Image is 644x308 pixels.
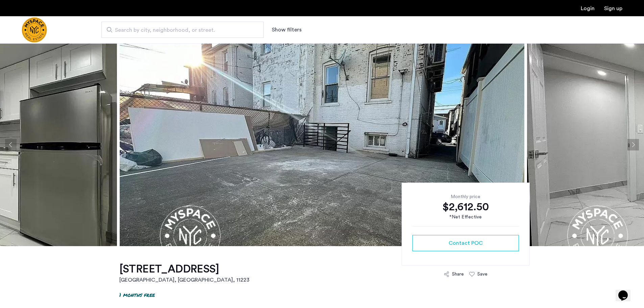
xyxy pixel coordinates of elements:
span: Contact POC [449,239,483,247]
div: Share [452,271,464,278]
a: Registration [604,6,622,11]
img: logo [22,17,47,43]
a: [STREET_ADDRESS][GEOGRAPHIC_DATA], [GEOGRAPHIC_DATA], 11223 [119,262,249,284]
button: button [412,235,519,251]
div: *Net Effective [412,214,519,221]
button: Next apartment [627,139,639,150]
img: apartment [120,43,524,246]
input: Apartment Search [101,22,264,38]
button: Show or hide filters [272,26,302,34]
a: Login [581,6,595,11]
div: Save [477,271,487,278]
span: Search by city, neighborhood, or street. [115,26,245,34]
iframe: chat widget [616,281,637,301]
button: Previous apartment [5,139,17,150]
div: $2,612.50 [412,200,519,214]
div: Monthly price [412,193,519,200]
p: 1 months free [119,291,155,299]
a: Cazamio Logo [22,17,47,43]
h1: [STREET_ADDRESS] [119,262,249,276]
h2: [GEOGRAPHIC_DATA], [GEOGRAPHIC_DATA] , 11223 [119,276,249,284]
